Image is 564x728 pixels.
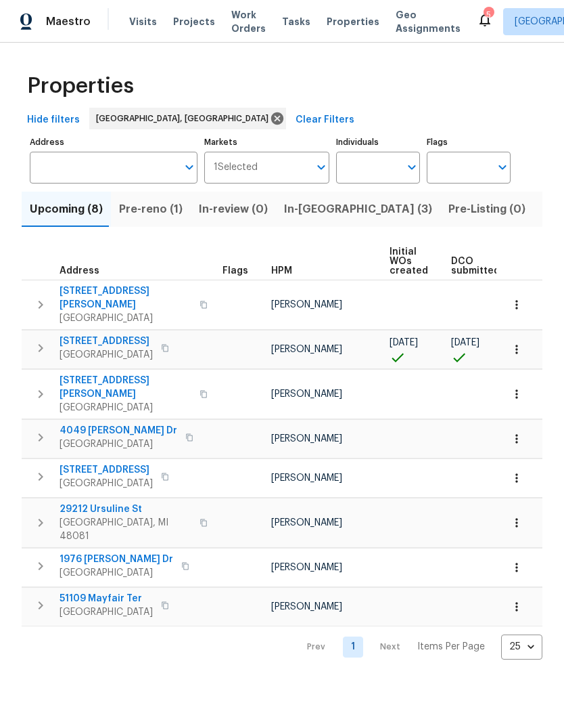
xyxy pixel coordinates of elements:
[271,473,342,483] span: [PERSON_NAME]
[119,200,183,219] span: Pre-reno (1)
[96,112,274,125] span: [GEOGRAPHIC_DATA], [GEOGRAPHIC_DATA]
[271,563,342,572] span: [PERSON_NAME]
[336,138,420,146] label: Individuals
[60,312,191,325] span: [GEOGRAPHIC_DATA]
[271,300,342,309] span: [PERSON_NAME]
[327,15,379,28] span: Properties
[271,345,342,354] span: [PERSON_NAME]
[290,108,360,133] button: Clear Filters
[451,257,500,276] span: DCO submitted
[27,79,134,93] span: Properties
[60,374,191,401] span: [STREET_ADDRESS][PERSON_NAME]
[390,247,428,276] span: Initial WOs created
[60,266,99,276] span: Address
[60,437,177,451] span: [GEOGRAPHIC_DATA]
[448,200,525,219] span: Pre-Listing (0)
[60,335,153,348] span: [STREET_ADDRESS]
[89,108,286,129] div: [GEOGRAPHIC_DATA], [GEOGRAPHIC_DATA]
[60,502,191,516] span: 29212 Ursuline St
[60,477,153,490] span: [GEOGRAPHIC_DATA]
[390,338,418,347] span: [DATE]
[501,629,542,664] div: 25
[60,424,177,437] span: 4049 [PERSON_NAME] Dr
[231,8,266,35] span: Work Orders
[46,15,91,28] span: Maestro
[312,158,331,177] button: Open
[402,158,421,177] button: Open
[271,518,342,528] span: [PERSON_NAME]
[60,516,191,543] span: [GEOGRAPHIC_DATA], MI 48081
[294,635,542,660] nav: Pagination Navigation
[129,15,157,28] span: Visits
[27,112,80,129] span: Hide filters
[451,338,479,347] span: [DATE]
[396,8,461,35] span: Geo Assignments
[214,162,258,173] span: 1 Selected
[30,200,103,219] span: Upcoming (8)
[417,640,485,654] p: Items Per Page
[60,605,153,619] span: [GEOGRAPHIC_DATA]
[427,138,511,146] label: Flags
[173,15,215,28] span: Projects
[282,17,310,26] span: Tasks
[60,401,191,414] span: [GEOGRAPHIC_DATA]
[271,602,342,612] span: [PERSON_NAME]
[30,138,197,146] label: Address
[271,389,342,399] span: [PERSON_NAME]
[284,200,432,219] span: In-[GEOGRAPHIC_DATA] (3)
[60,592,153,605] span: 51109 Mayfair Ter
[22,108,85,133] button: Hide filters
[199,200,268,219] span: In-review (0)
[493,158,512,177] button: Open
[271,434,342,444] span: [PERSON_NAME]
[60,463,153,477] span: [STREET_ADDRESS]
[60,348,153,362] span: [GEOGRAPHIC_DATA]
[60,284,191,312] span: [STREET_ADDRESS][PERSON_NAME]
[60,566,173,580] span: [GEOGRAPHIC_DATA]
[343,637,363,658] a: Goto page 1
[60,553,173,566] span: 1976 [PERSON_NAME] Dr
[484,8,493,22] div: 5
[271,266,292,276] span: HPM
[180,158,199,177] button: Open
[222,266,248,276] span: Flags
[204,138,330,146] label: Markets
[296,112,354,129] span: Clear Filters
